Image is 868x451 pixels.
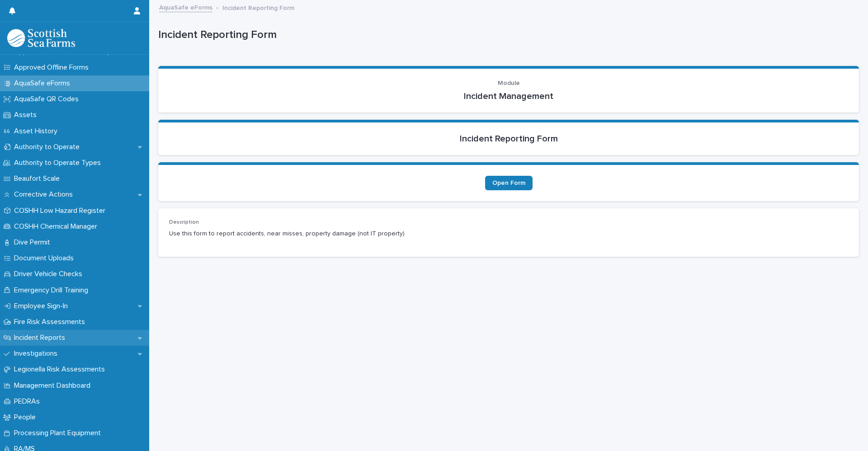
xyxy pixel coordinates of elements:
[485,176,533,190] a: Open Form
[169,229,848,239] p: Use this form to report accidents, near misses, property damage (not IT property)
[7,29,75,47] img: bPIBxiqnSb2ggTQWdOVV
[492,180,525,186] span: Open Form
[10,143,87,151] p: Authority to Operate
[169,133,848,144] p: Incident Reporting Form
[10,413,43,422] p: People
[10,95,86,103] p: AquaSafe QR Codes
[10,254,81,263] p: Document Uploads
[10,349,65,358] p: Investigations
[10,365,112,374] p: Legionella Risk Assessments
[10,174,67,183] p: Beaufort Scale
[169,91,848,102] p: Incident Management
[159,2,212,12] a: AquaSafe eForms
[10,238,57,247] p: Dive Permit
[10,159,108,167] p: Authority to Operate Types
[10,397,47,406] p: PEDRAs
[10,286,95,295] p: Emergency Drill Training
[10,302,75,310] p: Employee Sign-In
[10,207,113,215] p: COSHH Low Hazard Register
[10,190,80,199] p: Corrective Actions
[10,381,98,390] p: Management Dashboard
[158,28,855,42] p: Incident Reporting Form
[10,334,72,342] p: Incident Reports
[498,80,520,86] span: Module
[10,270,90,278] p: Driver Vehicle Checks
[10,63,96,72] p: Approved Offline Forms
[10,79,77,88] p: AquaSafe eForms
[10,222,104,231] p: COSHH Chemical Manager
[222,2,294,12] p: Incident Reporting Form
[10,127,65,136] p: Asset History
[10,111,44,119] p: Assets
[169,220,199,225] span: Description
[10,429,108,437] p: Processing Plant Equipment
[10,318,92,326] p: Fire Risk Assessments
